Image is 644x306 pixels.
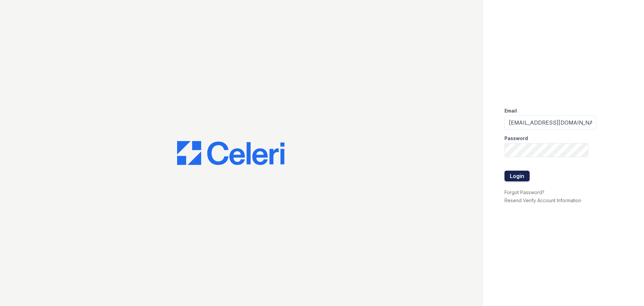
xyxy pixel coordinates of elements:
[177,141,284,165] img: CE_Logo_Blue-a8612792a0a2168367f1c8372b55b34899dd931a85d93a1a3d3e32e68fde9ad4.png
[504,135,528,142] label: Password
[504,171,530,181] button: Login
[504,107,517,114] label: Email
[504,198,581,203] a: Resend Verify Account Information
[504,189,544,195] a: Forgot Password?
